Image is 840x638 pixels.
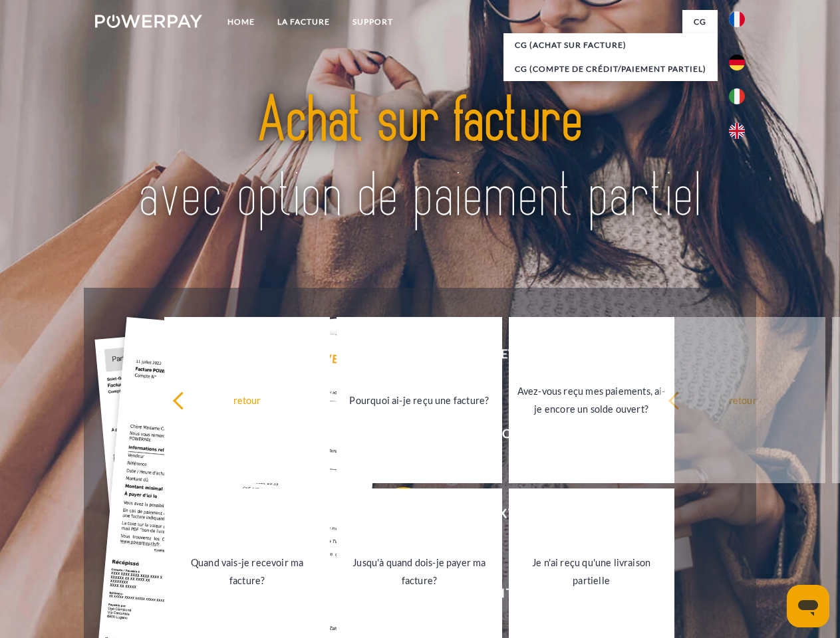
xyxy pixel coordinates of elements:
[345,391,494,409] div: Pourquoi ai-je reçu une facture?
[503,33,718,57] a: CG (achat sur facture)
[95,15,202,28] img: logo-powerpay-white.svg
[517,382,666,418] div: Avez-vous reçu mes paiements, ai-je encore un solde ouvert?
[345,554,494,589] div: Jusqu'à quand dois-je payer ma facture?
[729,11,745,27] img: fr
[787,585,829,627] iframe: Bouton de lancement de la fenêtre de messagerie
[729,54,745,70] img: de
[127,64,713,255] img: title-powerpay_fr.svg
[172,391,322,409] div: retour
[509,317,674,483] a: Avez-vous reçu mes paiements, ai-je encore un solde ouvert?
[341,10,404,34] a: Support
[729,88,745,104] img: it
[729,123,745,139] img: en
[172,554,322,589] div: Quand vais-je recevoir ma facture?
[517,554,666,589] div: Je n'ai reçu qu'une livraison partielle
[668,391,817,409] div: retour
[682,10,718,34] a: CG
[216,10,266,34] a: Home
[503,57,718,81] a: CG (Compte de crédit/paiement partiel)
[266,10,341,34] a: LA FACTURE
